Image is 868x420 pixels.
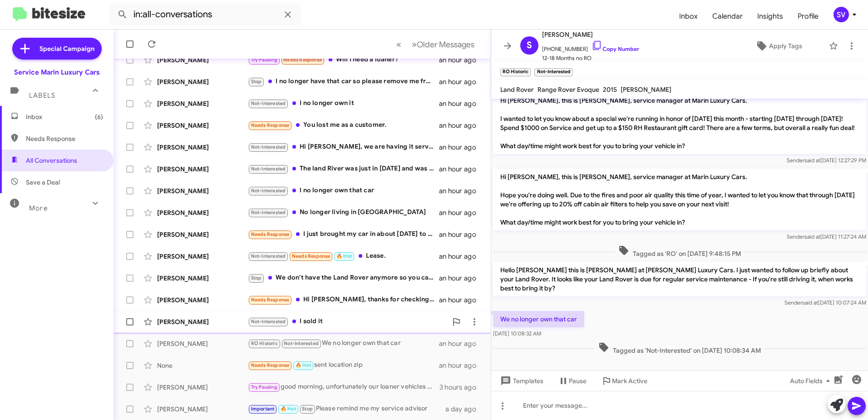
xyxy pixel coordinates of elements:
span: [PERSON_NAME] [542,29,639,40]
span: Not-Interested [251,253,286,259]
div: [PERSON_NAME] [157,405,248,414]
div: SV [833,7,849,22]
div: an hour ago [439,361,483,370]
span: Needs Response [283,57,322,63]
span: Try Pausing [251,57,277,63]
span: Needs Response [251,362,290,368]
span: Stop [251,79,262,85]
div: Hi [PERSON_NAME], thanks for checking in, the service reminder in the car has not been on yet, bu... [248,295,439,305]
span: Tagged as 'RO' on [DATE] 9:48:15 PM [615,245,745,258]
div: [PERSON_NAME] [157,143,248,152]
span: All Conversations [26,156,77,165]
a: Calendar [705,3,750,30]
span: Stop [251,275,262,281]
div: I no longer own it [248,98,439,109]
span: said at [804,233,820,240]
span: Important [251,406,275,412]
div: sent location zip [248,360,439,370]
button: SV [826,7,858,22]
span: Not-Interested [284,340,319,346]
nav: Page navigation example [391,35,480,54]
span: Save a Deal [26,178,60,187]
div: 3 hours ago [439,383,483,392]
div: No longer living in [GEOGRAPHIC_DATA] [248,207,439,218]
div: You lost me as a customer. [248,120,439,130]
span: More [29,204,48,212]
div: [PERSON_NAME] [157,77,248,86]
p: Hello [PERSON_NAME] this is [PERSON_NAME] at [PERSON_NAME] Luxury Cars. I just wanted to follow u... [493,262,866,296]
span: Needs Response [292,253,330,259]
span: Needs Response [251,122,290,128]
p: We no longer own that car [493,311,584,327]
span: Sender [DATE] 10:07:24 AM [784,299,866,306]
div: an hour ago [439,165,483,174]
div: [PERSON_NAME] [157,339,248,348]
span: Needs Response [26,134,103,143]
div: [PERSON_NAME] [157,99,248,108]
div: Service Marin Luxury Cars [14,68,100,77]
span: Stop [302,406,313,412]
div: an hour ago [439,186,483,195]
div: an hour ago [439,252,483,261]
button: Next [406,35,480,54]
small: RO Historic [500,68,531,76]
span: » [412,39,417,50]
p: Hi [PERSON_NAME], this is [PERSON_NAME], service manager at Marin Luxury Cars. Hope you're doing ... [493,169,866,230]
span: 12-18 Months no RO [542,54,639,63]
div: an hour ago [439,295,483,305]
div: Lease. [248,251,439,261]
span: Not-Interested [251,319,286,325]
span: Apply Tags [769,38,802,54]
span: Needs Response [251,231,290,237]
div: [PERSON_NAME] [157,186,248,195]
input: Search [110,4,301,25]
span: Inbox [26,112,103,121]
div: an hour ago [439,143,483,152]
a: Inbox [672,3,705,30]
div: [PERSON_NAME] [157,295,248,305]
div: [PERSON_NAME] [157,252,248,261]
span: 🔥 Hot [336,253,352,259]
button: Apply Tags [732,38,824,54]
div: We don't have the Land Rover anymore so you can remove or archive it from your records [248,273,439,283]
span: Not-Interested [251,100,286,106]
div: We no longer own that car [248,338,439,349]
div: Please remind me my service advisor [248,404,445,414]
button: Templates [491,373,551,389]
div: [PERSON_NAME] [157,230,248,239]
div: good morning, unfortunately our loaner vehicles are booked out until the [DATE]. The 6th and 13th... [248,382,439,392]
span: 🔥 Hot [296,362,311,368]
span: Tagged as 'Not-Interested' on [DATE] 10:08:34 AM [595,342,764,355]
a: Copy Number [592,45,639,52]
div: an hour ago [439,77,483,86]
span: Templates [498,373,543,389]
span: Needs Response [251,297,290,303]
span: RO Historic [251,340,278,346]
div: The land River was just in [DATE] and was serviced. [248,164,439,174]
button: Mark Active [594,373,655,389]
span: (6) [95,112,103,121]
a: Profile [790,3,826,30]
small: Not-Interested [534,68,572,76]
span: Sender [DATE] 11:27:24 AM [787,233,866,240]
span: [PERSON_NAME] [621,85,671,94]
span: Not-Interested [251,210,286,215]
span: Not-Interested [251,166,286,172]
span: Not-Interested [251,188,286,194]
div: Will I need a loaner? [248,55,439,65]
div: [PERSON_NAME] [157,274,248,283]
span: Labels [29,91,55,100]
button: Auto Fields [783,373,841,389]
div: an hour ago [439,208,483,217]
span: Land Rover [500,85,534,94]
div: an hour ago [439,274,483,283]
div: I no longer have that car so please remove me from your list thank you [248,76,439,87]
a: Insights [750,3,790,30]
span: 2015 [603,85,617,94]
a: Special Campaign [12,38,102,60]
span: 🔥 Hot [281,406,296,412]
